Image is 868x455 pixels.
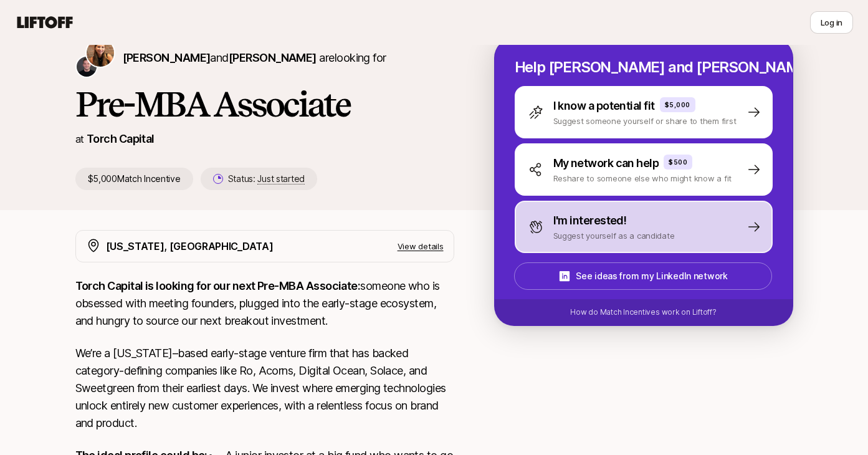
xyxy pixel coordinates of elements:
[553,155,659,172] p: My network can help
[75,345,454,432] p: We’re a [US_STATE]–based early-stage venture firm that has backed category-defining companies lik...
[398,240,444,252] p: View details
[87,39,114,67] img: Katie Reiner
[77,57,97,77] img: Christopher Harper
[75,279,361,292] strong: Torch Capital is looking for our next Pre-MBA Associate:
[210,51,316,64] span: and
[669,157,687,167] p: $500
[570,307,716,318] p: How do Match Incentives work on Liftoff?
[576,269,727,284] p: See ideas from my LinkedIn network
[553,115,737,127] p: Suggest someone yourself or share to them first
[229,51,317,64] span: [PERSON_NAME]
[75,168,193,190] p: $5,000 Match Incentive
[810,11,853,34] button: Log in
[75,131,84,147] p: at
[665,100,690,110] p: $5,000
[75,277,454,330] p: someone who is obsessed with meeting founders, plugged into the early-stage ecosystem, and hungry...
[75,85,454,123] h1: Pre-MBA Associate
[123,51,211,64] span: [PERSON_NAME]
[515,59,773,76] p: Help [PERSON_NAME] and [PERSON_NAME] hire
[106,238,274,254] p: [US_STATE], [GEOGRAPHIC_DATA]
[514,262,772,290] button: See ideas from my LinkedIn network
[257,173,305,184] span: Just started
[553,229,675,242] p: Suggest yourself as a candidate
[553,212,627,229] p: I'm interested!
[87,132,155,145] a: Torch Capital
[228,171,305,186] p: Status:
[553,172,732,184] p: Reshare to someone else who might know a fit
[553,97,655,115] p: I know a potential fit
[123,49,386,67] p: are looking for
